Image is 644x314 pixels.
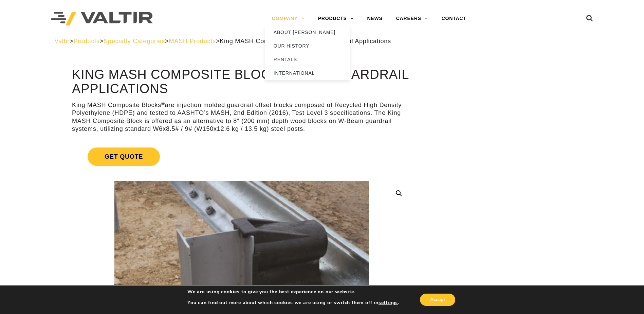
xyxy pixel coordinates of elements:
[72,68,411,96] h1: King MASH Composite Block for 8″ Guardrail Applications
[265,39,350,53] a: OUR HISTORY
[265,53,350,66] a: RENTALS
[104,38,165,45] a: Specialty Categories
[72,101,411,133] p: King MASH Composite Blocks are injection molded guardrail offset blocks composed of Recycled High...
[265,12,311,25] a: COMPANY
[88,147,160,166] span: Get Quote
[161,101,165,106] sup: ®
[55,38,70,45] a: Valtir
[379,300,398,306] button: settings
[187,300,399,306] p: You can find out more about which cookies we are using or switch them off in .
[72,139,411,174] a: Get Quote
[311,12,361,25] a: PRODUCTS
[361,12,389,25] a: NEWS
[435,12,473,25] a: CONTACT
[55,37,590,45] div: > > > >
[389,12,435,25] a: CAREERS
[265,66,350,80] a: INTERNATIONAL
[220,38,391,45] span: King MASH Composite Block for 8″ Guardrail Applications
[51,12,153,26] img: Valtir
[187,289,399,295] p: We are using cookies to give you the best experience on our website.
[73,38,99,45] a: Products
[420,294,455,306] button: Accept
[169,38,216,45] a: MASH Products
[265,25,350,39] a: ABOUT [PERSON_NAME]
